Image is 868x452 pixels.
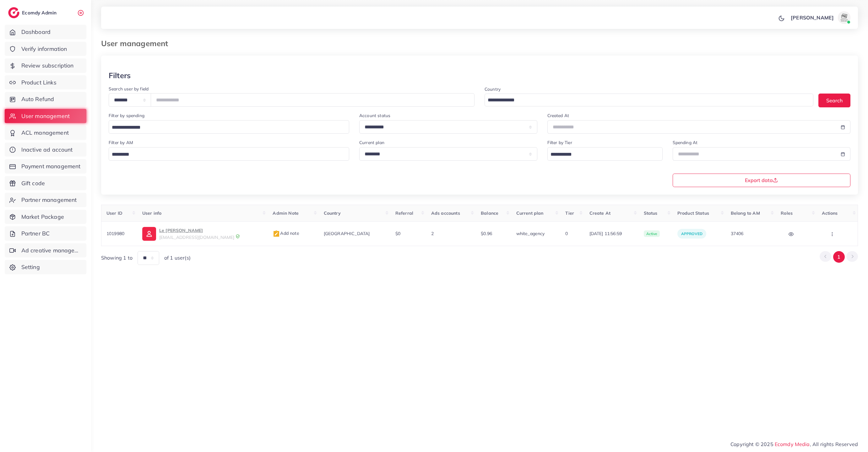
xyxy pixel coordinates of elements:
span: Create At [589,210,610,216]
div: Search for option [109,147,349,161]
span: Current plan [516,210,544,216]
span: Country [324,210,341,216]
span: Market Package [21,213,64,221]
button: Go to page 1 [833,251,845,263]
span: Add note [273,230,299,236]
input: Search for option [110,123,341,132]
label: Filter by AM [109,139,133,146]
span: Admin Note [273,210,299,216]
a: Partner management [5,193,86,207]
span: Review subscription [21,62,74,70]
span: 37406 [731,231,744,236]
a: ACL management [5,126,86,140]
span: $0 [395,231,400,236]
a: Partner BC [5,226,86,241]
a: Ad creative management [5,243,86,258]
img: 9CAL8B2pu8EFxCJHYAAAAldEVYdGRhdGU6Y3JlYXRlADIwMjItMTItMDlUMDQ6NTg6MzkrMDA6MDBXSlgLAAAAJXRFWHRkYXR... [236,234,240,239]
span: User management [21,112,70,120]
label: Filter by Tier [547,139,572,146]
a: Setting [5,260,86,274]
a: Market Package [5,210,86,224]
span: Actions [822,210,838,216]
a: User management [5,109,86,123]
span: Partner management [21,196,77,204]
label: Account status [359,112,390,119]
label: Created At [547,112,569,119]
label: Search user by field [109,86,149,92]
img: ic-user-info.36bf1079.svg [142,227,156,241]
span: Gift code [21,179,45,187]
span: Export data [745,178,778,183]
span: 0 [565,231,568,236]
span: Balance [481,210,498,216]
input: Search for option [110,150,341,159]
ul: Pagination [820,251,858,263]
label: Filter by spending [109,112,144,119]
span: white_agency [516,231,545,236]
span: of 1 user(s) [164,254,191,261]
span: Referral [395,210,413,216]
div: Search for option [485,94,813,106]
a: Ecomdy Media [775,441,810,447]
img: avatar [838,11,850,24]
label: Country [485,86,501,92]
span: Roles [781,210,793,216]
span: Status [644,210,658,216]
span: Dashboard [21,28,51,36]
button: Search [818,94,850,107]
img: admin_note.cdd0b510.svg [273,230,280,238]
span: Inactive ad account [21,146,73,154]
span: Ads accounts [431,210,460,216]
a: Review subscription [5,58,86,73]
span: Showing 1 to [101,254,133,261]
span: Product Status [677,210,709,216]
p: [PERSON_NAME] [791,14,834,21]
a: Dashboard [5,25,86,39]
span: User info [142,210,161,216]
h2: Ecomdy Admin [22,10,58,16]
a: Inactive ad account [5,143,86,157]
span: Partner BC [21,229,50,238]
span: active [644,230,660,237]
span: Verify information [21,45,67,53]
h3: User management [101,39,173,48]
span: Product Links [21,78,57,87]
label: Current plan [359,139,384,146]
span: [GEOGRAPHIC_DATA] [324,231,370,236]
span: 1019980 [106,231,124,236]
div: Search for option [109,120,349,134]
span: 2 [431,231,434,236]
h3: Filters [109,71,131,80]
span: , All rights Reserved [810,440,858,448]
span: Ad creative management [21,246,82,255]
p: Le [PERSON_NAME] [159,227,234,234]
a: [PERSON_NAME]avatar [787,11,853,24]
img: logo [8,7,19,18]
input: Search for option [548,150,654,159]
span: Payment management [21,162,81,170]
a: Le [PERSON_NAME][EMAIL_ADDRESS][DOMAIN_NAME] [142,227,263,240]
a: logoEcomdy Admin [8,7,58,18]
span: Tier [565,210,574,216]
div: Search for option [547,147,663,161]
span: Copyright © 2025 [730,440,858,448]
span: Setting [21,263,40,271]
a: Payment management [5,159,86,174]
input: Search for option [486,95,805,105]
span: ACL management [21,129,69,137]
span: [DATE] 11:56:59 [589,230,634,237]
span: User ID [106,210,122,216]
button: Export data [673,174,851,187]
span: [EMAIL_ADDRESS][DOMAIN_NAME] [159,234,234,240]
a: Auto Refund [5,92,86,106]
label: Spending At [673,139,698,146]
a: Product Links [5,75,86,90]
span: $0.96 [481,231,492,236]
span: approved [681,231,703,236]
span: Belong to AM [731,210,760,216]
a: Gift code [5,176,86,191]
a: Verify information [5,42,86,56]
span: Auto Refund [21,95,54,103]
